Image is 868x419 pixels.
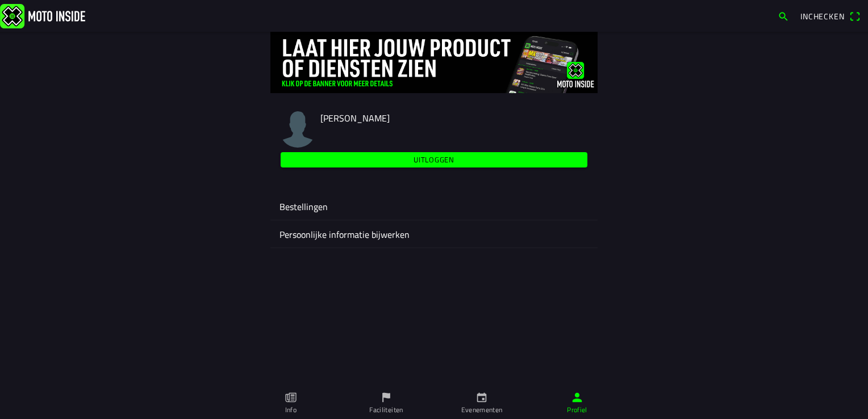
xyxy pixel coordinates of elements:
a: search [772,6,795,26]
span: [PERSON_NAME] [320,111,390,125]
ion-button: Uitloggen [281,152,587,167]
ion-icon: paper [285,391,297,404]
span: Inchecken [800,10,845,22]
a: Incheckenqr scanner [795,6,866,26]
ion-icon: flag [380,391,393,404]
ion-label: Evenementen [461,405,503,415]
ion-label: Persoonlijke informatie bijwerken [279,228,589,241]
ion-label: Faciliteiten [369,405,403,415]
ion-icon: calendar [475,391,488,404]
ion-label: Profiel [567,405,587,415]
ion-icon: person [571,391,583,404]
ion-label: Info [285,405,297,415]
ion-label: Bestellingen [279,200,589,213]
img: 4Lg0uCZZgYSq9MW2zyHRs12dBiEH1AZVHKMOLPl0.jpg [270,32,598,93]
img: moto-inside-avatar.png [279,111,316,148]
